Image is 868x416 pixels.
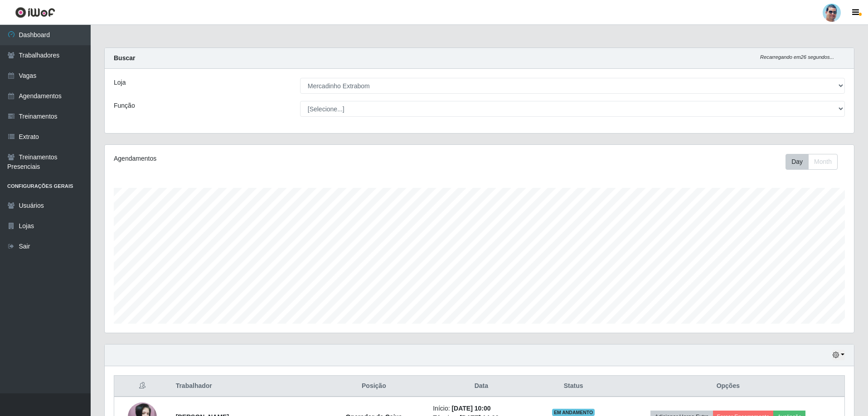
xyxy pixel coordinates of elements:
button: Day [786,154,809,170]
th: Status [535,376,612,397]
th: Opções [612,376,845,397]
th: Trabalhador [170,376,320,397]
button: Month [808,154,838,170]
i: Recarregando em 26 segundos... [760,54,834,60]
div: Toolbar with button groups [786,154,845,170]
img: CoreUI Logo [15,7,55,18]
div: Agendamentos [114,154,411,163]
label: Loja [114,78,126,87]
div: First group [786,154,838,170]
li: Início: [433,404,529,413]
th: Data [427,376,535,397]
strong: Buscar [114,54,135,62]
span: EM ANDAMENTO [552,409,595,416]
label: Função [114,101,135,110]
time: [DATE] 10:00 [451,405,490,412]
th: Posição [320,376,428,397]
